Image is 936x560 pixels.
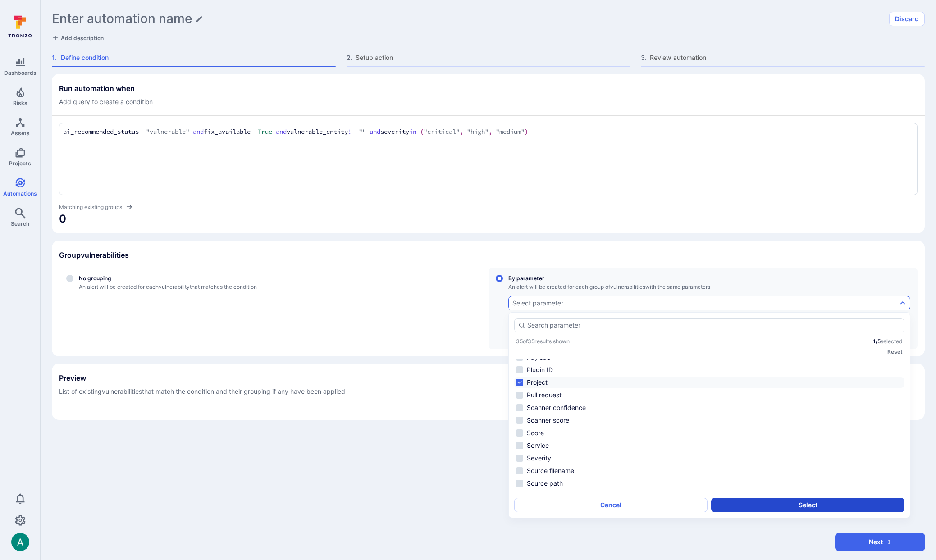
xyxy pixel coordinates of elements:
h1: Enter automation name [52,11,192,26]
span: 1 / 5 [873,338,881,345]
button: Expand dropdown [899,300,906,307]
div: grouping parameters [508,296,910,310]
img: ACg8ocLSa5mPYBaXNx3eFu_EmspyJX0laNWN7cXOFirfQ7srZveEpg=s96-c [11,533,29,551]
p: selected [873,338,903,345]
span: An alert will be created for each vulnerability that matches the condition [79,283,257,291]
span: 1 . [52,53,59,62]
span: Setup action [356,53,630,62]
p: 35 of 35 results shown [516,338,570,345]
div: Arjan Dehar [11,533,29,551]
span: Review automation [650,53,925,62]
button: Next [835,533,925,551]
li: Scanner confidence [514,402,904,413]
span: No grouping [79,275,257,282]
input: Search parameter [527,321,900,330]
span: Assets [11,130,30,137]
button: Cancel [514,498,708,512]
li: Pull request [514,390,904,401]
span: Add description [61,35,104,41]
span: An alert will be created for each group of vulnerabilities with the same parameters [508,283,910,291]
h2: Preview [59,373,345,382]
textarea: Add condition [63,127,913,137]
li: Service [514,440,904,451]
li: Scanner score [514,415,904,426]
span: Define condition [61,53,336,62]
span: Matching existing groups [59,204,122,211]
button: By parameterAn alert will be created for each group ofvulnerabilitieswith the same parametersgrou... [512,300,897,307]
button: Edit title [196,15,203,23]
li: Score [514,428,904,438]
span: By parameter [508,275,910,282]
span: Dashboards [4,69,37,76]
h2: Group vulnerabilities [59,250,129,260]
span: Matching counter [59,212,918,226]
button: Reset [887,348,903,355]
li: Source path [514,478,904,489]
button: Add description [52,33,104,42]
li: Plugin ID [514,364,904,375]
div: Select parameter [512,300,563,307]
span: Risks [13,100,27,106]
span: 2 . [347,53,354,62]
span: Automations [3,190,37,197]
div: define_group_by [59,268,918,349]
li: Severity [514,453,904,464]
button: Select [711,498,904,512]
h2: Run automation when [59,84,153,93]
span: Projects [9,160,31,167]
li: Steps to reproduce [514,491,904,501]
div: autocomplete options [514,318,904,512]
li: Source filename [514,465,904,476]
li: Project [514,377,904,388]
span: 3 . [641,53,648,62]
span: Add query to create a condition [59,97,153,106]
button: Discard [889,12,925,26]
span: List of existing vulnerabilities that match the condition and their grouping if any have been app... [59,387,345,396]
span: Search [11,220,29,227]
